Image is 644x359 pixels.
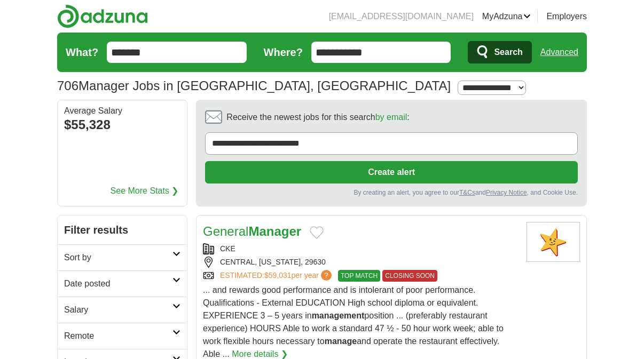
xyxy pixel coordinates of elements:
[205,161,578,184] button: Create alert
[321,270,332,281] span: ?
[64,304,172,316] h2: Salary
[57,4,148,28] img: Adzuna logo
[58,297,187,323] a: Salary
[382,270,437,282] span: CLOSING SOON
[58,216,187,244] h2: Filter results
[203,257,518,268] div: CENTRAL, [US_STATE], 29630
[64,277,172,290] h2: Date posted
[338,270,380,282] span: TOP MATCH
[203,224,301,238] a: GeneralManager
[482,10,531,23] a: MyAdzuna
[546,10,587,23] a: Employers
[64,115,180,134] div: $55,328
[494,42,522,63] span: Search
[329,10,474,23] li: [EMAIL_ADDRESS][DOMAIN_NAME]
[57,78,451,93] h1: Manager Jobs in [GEOGRAPHIC_DATA], [GEOGRAPHIC_DATA]
[220,244,235,253] a: CKE
[111,185,179,197] a: See More Stats ❯
[264,44,303,60] label: Where?
[540,42,578,63] a: Advanced
[310,226,324,239] button: Add to favorite jobs
[58,323,187,349] a: Remote
[375,113,407,122] a: by email
[264,271,292,280] span: $59,031
[527,222,580,262] img: CKE Restaurants logo
[220,270,334,282] a: ESTIMATED:$59,031per year?
[66,44,98,60] label: What?
[64,107,180,115] div: Average Salary
[486,189,527,196] a: Privacy Notice
[459,189,475,196] a: T&Cs
[312,311,365,320] strong: management
[203,285,504,358] span: ... and rewards good performance and is intolerant of poor performance. Qualifications - External...
[64,251,172,264] h2: Sort by
[248,224,301,238] strong: Manager
[58,244,187,270] a: Sort by
[205,188,578,197] div: By creating an alert, you agree to our and , and Cookie Use.
[226,111,409,124] span: Receive the newest jobs for this search :
[468,41,531,63] button: Search
[57,76,78,95] span: 706
[64,330,172,342] h2: Remote
[58,270,187,297] a: Date posted
[325,337,357,346] strong: manage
